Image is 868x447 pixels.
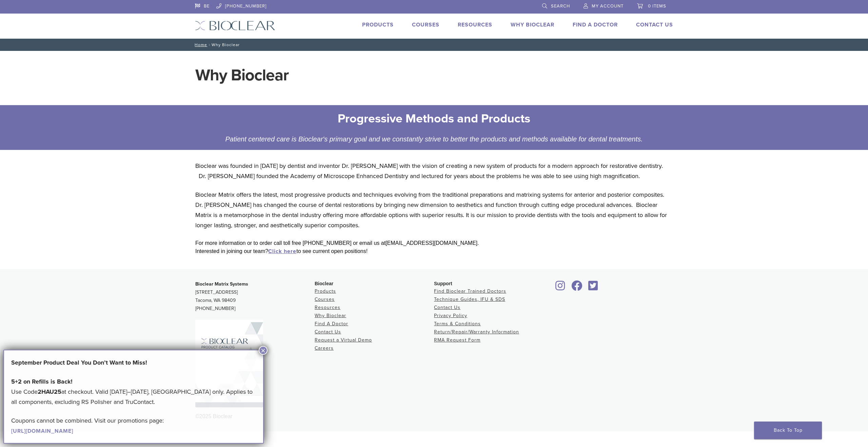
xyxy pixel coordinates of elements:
span: Support [434,281,452,286]
a: Contact Us [636,21,673,28]
a: Why Bioclear [315,313,346,318]
p: Coupons cannot be combined. Visit our promotions page: [11,415,256,436]
a: Why Bioclear [511,21,554,28]
a: Home [193,42,207,47]
div: Interested in joining our team? to see current open positions! [195,247,673,255]
a: Bioclear [586,285,600,291]
div: Patient centered care is Bioclear's primary goal and we constantly strive to better the products ... [145,134,724,144]
a: Find A Doctor [573,21,618,28]
strong: September Product Deal You Don’t Want to Miss! [11,359,147,366]
nav: Why Bioclear [190,39,678,51]
h1: Why Bioclear [195,67,673,83]
a: Terms & Conditions [434,321,481,327]
a: Contact Us [434,305,460,310]
span: / [207,43,212,46]
p: Use Code at checkout. Valid [DATE]–[DATE], [GEOGRAPHIC_DATA] only. Applies to all components, exc... [11,376,256,407]
a: RMA Request Form [434,337,480,343]
span: Search [551,3,570,9]
h2: Progressive Methods and Products [150,111,718,127]
span: 0 items [648,3,666,9]
a: Careers [315,345,334,351]
a: Bioclear [553,285,568,291]
strong: 5+2 on Refills is Back! [11,378,73,385]
a: Privacy Policy [434,313,467,318]
a: [URL][DOMAIN_NAME] [11,428,73,434]
a: Return/Repair/Warranty Information [434,329,519,335]
div: ©2025 Bioclear [195,412,673,421]
span: Bioclear [315,281,333,286]
a: Find A Doctor [315,321,348,327]
p: Bioclear was founded in [DATE] by dentist and inventor Dr. [PERSON_NAME] with the vision of creat... [195,161,673,181]
img: Bioclear [195,21,275,31]
a: Back To Top [754,422,822,439]
a: Technique Guides, IFU & SDS [434,296,505,302]
a: Find Bioclear Trained Doctors [434,288,506,294]
a: Products [315,288,336,294]
span: My Account [592,3,624,9]
a: Courses [412,21,439,28]
a: Click here [268,248,296,255]
a: Resources [458,21,492,28]
strong: Bioclear Matrix Systems [195,281,248,287]
img: Bioclear [195,319,263,407]
a: Products [362,21,394,28]
a: Courses [315,296,335,302]
a: Contact Us [315,329,341,335]
a: Request a Virtual Demo [315,337,372,343]
p: Bioclear Matrix offers the latest, most progressive products and techniques evolving from the tra... [195,190,673,230]
button: Close [259,346,268,355]
p: [STREET_ADDRESS] Tacoma, WA 98409 [PHONE_NUMBER] [195,280,315,313]
div: For more information or to order call toll free [PHONE_NUMBER] or email us at [EMAIL_ADDRESS][DOM... [195,239,673,247]
a: Bioclear [569,285,585,291]
a: Resources [315,305,340,310]
strong: 2HAU25 [38,388,61,395]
